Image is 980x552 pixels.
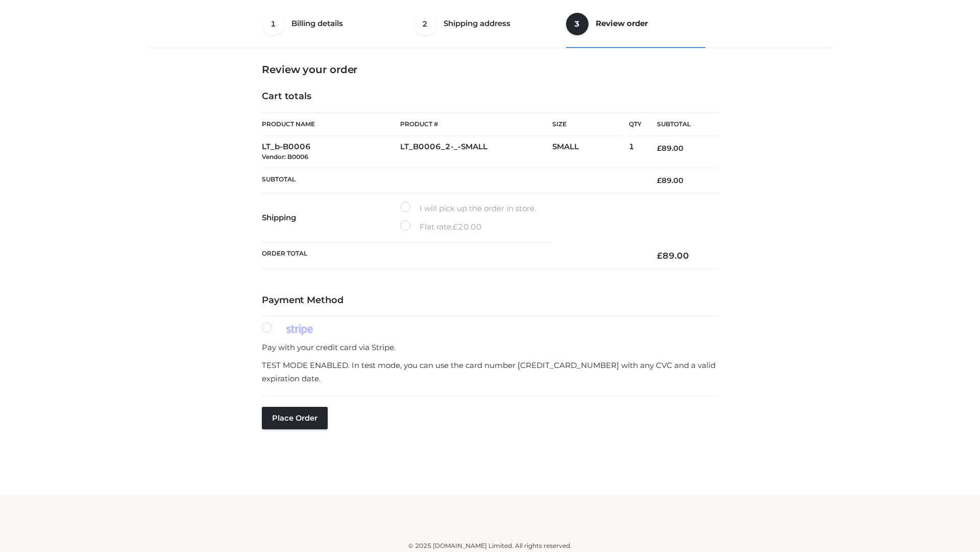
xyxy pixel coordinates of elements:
td: LT_b-B0006 [262,136,400,168]
div: © 2025 [DOMAIN_NAME] Limited. All rights reserved. [152,541,828,551]
th: Order Total [262,242,642,269]
h3: Review your order [262,63,718,76]
h4: Payment Method [262,295,718,306]
th: Product Name [262,112,400,136]
label: I will pick up the order in store. [400,202,536,215]
h4: Cart totals [262,91,718,102]
td: LT_B0006_2-_-SMALL [400,136,552,168]
bdi: 89.00 [657,176,683,185]
th: Qty [629,112,642,136]
button: Place order [262,407,328,429]
th: Subtotal [262,168,642,193]
bdi: 89.00 [657,144,683,153]
td: 1 [629,136,642,168]
p: Pay with your credit card via Stripe. [262,341,718,354]
bdi: 89.00 [657,250,689,261]
span: £ [453,222,458,232]
label: Flat rate: [400,220,482,234]
th: Shipping [262,193,400,242]
th: Size [552,113,624,136]
bdi: 20.00 [453,222,482,232]
span: £ [657,250,663,261]
small: Vendor: B0006 [262,153,308,160]
span: £ [657,144,661,153]
th: Subtotal [642,113,718,136]
th: Product # [400,112,552,136]
span: £ [657,176,661,185]
td: SMALL [552,136,629,168]
p: TEST MODE ENABLED. In test mode, you can use the card number [CREDIT_CARD_NUMBER] with any CVC an... [262,359,718,385]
